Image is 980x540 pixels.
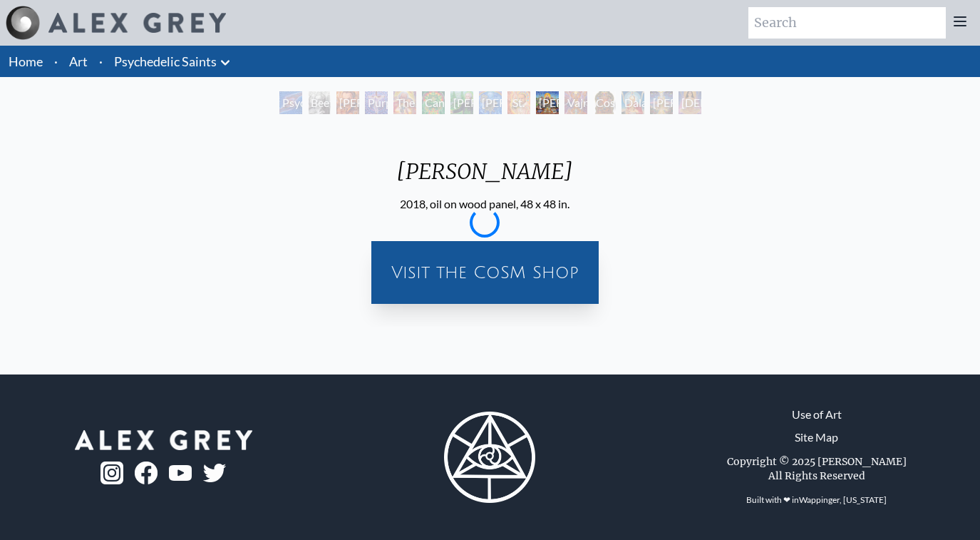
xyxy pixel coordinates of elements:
[385,195,584,213] div: 2018, oil on wood panel, 48 x 48 in.
[650,91,673,114] div: [PERSON_NAME]
[479,91,502,114] div: [PERSON_NAME] & the New Eleusis
[621,91,644,114] div: Dalai Lama
[799,494,887,505] a: Wappinger, [US_STATE]
[135,462,158,484] img: fb-logo.png
[593,91,616,114] div: Cosmic [DEMOGRAPHIC_DATA]
[100,462,123,484] img: ig-logo.png
[450,91,473,114] div: [PERSON_NAME][US_STATE] - Hemp Farmer
[203,464,226,482] img: twitter-logo.png
[679,91,701,114] div: [DEMOGRAPHIC_DATA]
[48,46,63,77] li: ·
[69,51,88,71] a: Art
[741,489,892,511] div: Built with ❤ in
[507,91,530,114] div: St. Albert & The LSD Revelation Revolution
[93,46,108,77] li: ·
[564,91,587,114] div: Vajra Guru
[792,406,842,423] a: Use of Art
[9,54,43,69] a: Home
[169,465,192,482] img: youtube-logo.png
[385,158,584,195] div: [PERSON_NAME]
[748,7,946,39] input: Search
[393,91,416,114] div: The Shulgins and their Alchemical Angels
[795,429,838,446] a: Site Map
[308,91,331,114] div: Beethoven
[279,91,302,114] div: Psychedelic Healing
[336,91,359,114] div: [PERSON_NAME] M.D., Cartographer of Consciousness
[422,91,445,114] div: Cannabacchus
[536,91,559,114] div: [PERSON_NAME]
[768,469,865,483] div: All Rights Reserved
[380,250,590,295] a: Visit the CoSM Shop
[727,454,907,469] div: Copyright © 2025 [PERSON_NAME]
[114,51,217,71] a: Psychedelic Saints
[365,91,388,114] div: Purple [DEMOGRAPHIC_DATA]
